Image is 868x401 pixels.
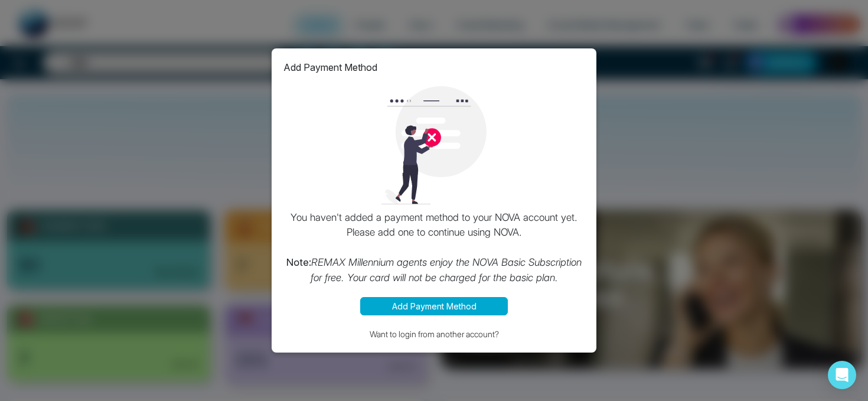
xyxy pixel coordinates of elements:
p: You haven't added a payment method to your NOVA account yet. Please add one to continue using NOVA. [283,210,585,286]
strong: Note: [286,256,311,268]
button: Add Payment Method [360,297,508,315]
img: loading [375,86,493,204]
i: REMAX Millennium agents enjoy the NOVA Basic Subscription for free. Your card will not be charged... [311,256,582,283]
div: Open Intercom Messenger [828,361,856,389]
button: Want to login from another account? [283,327,585,341]
p: Add Payment Method [283,60,377,74]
